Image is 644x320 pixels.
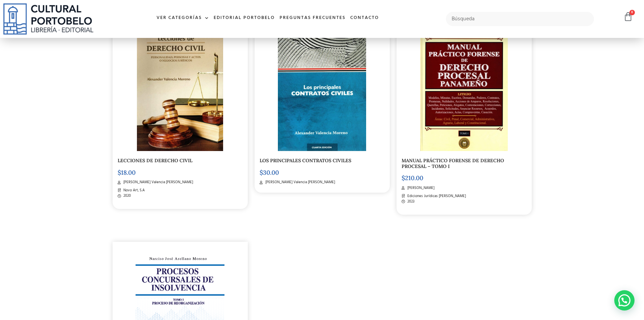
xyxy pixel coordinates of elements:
a: Preguntas frecuentes [277,11,348,25]
span: $ [260,169,263,176]
img: img20230818_12562648 [420,23,508,151]
a: MANUAL PRÁCTICO FORENSE DE DERECHO PROCESAL – TOMO I [402,157,504,169]
span: Novo Art, S.A [122,188,145,193]
span: [PERSON_NAME] Valencia [PERSON_NAME] [264,179,335,185]
span: 2020 [122,193,131,199]
span: $ [402,174,405,182]
span: 0 [629,10,635,15]
span: [PERSON_NAME] Valencia [PERSON_NAME] [122,179,193,185]
a: Editorial Portobelo [211,11,277,25]
span: $ [118,169,121,176]
a: LECCIONES DE DERECHO CIVIL [118,157,192,164]
a: 0 [623,12,633,22]
bdi: 210.00 [402,174,423,182]
bdi: 30.00 [260,169,279,176]
img: img20230429_11270214 [137,23,223,151]
a: Contacto [348,11,381,25]
span: 2023 [406,199,414,205]
input: Búsqueda [446,12,594,26]
a: Ver Categorías [154,11,211,25]
img: img20230905_16121844 [278,23,366,151]
span: Ediciones Jurídicas [PERSON_NAME] [406,193,466,199]
span: [PERSON_NAME] [406,185,434,191]
a: LOS PRINCIPALES CONTRATOS CIVILES [260,157,351,164]
bdi: 18.00 [118,169,136,176]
